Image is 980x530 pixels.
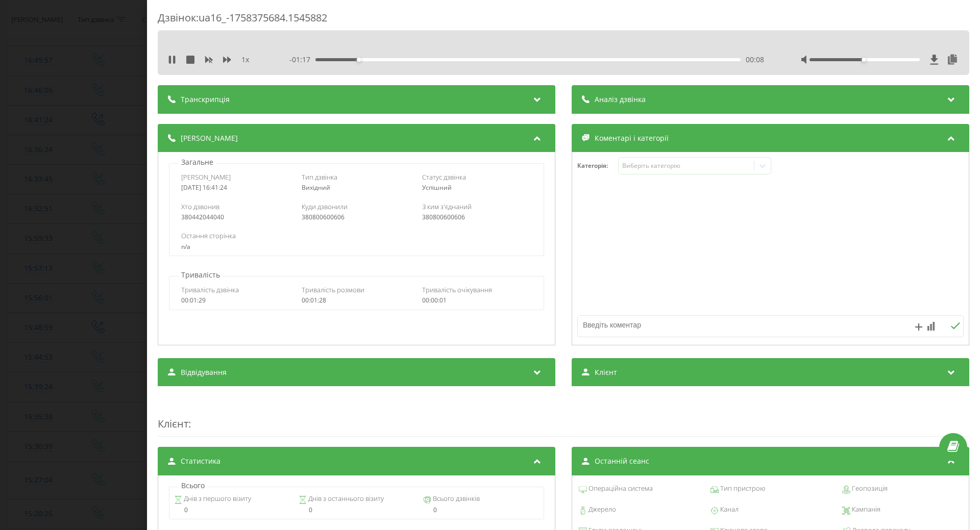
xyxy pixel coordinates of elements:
[422,183,452,192] span: Успішний
[422,214,532,221] div: 380800600606
[181,172,231,182] span: [PERSON_NAME]
[181,133,238,143] span: [PERSON_NAME]
[181,202,219,211] span: Хто дзвонив
[850,504,880,515] span: Кампанія
[595,94,646,105] span: Аналіз дзвінка
[850,484,888,494] span: Геопозиція
[181,214,291,221] div: 380442044040
[179,157,216,167] p: Загальне
[179,270,223,280] p: Тривалість
[357,58,361,62] div: Accessibility label
[302,297,411,304] div: 00:01:28
[307,494,384,504] span: Днів з останнього візиту
[181,94,230,105] span: Транскрипція
[719,484,765,494] span: Тип пристрою
[289,55,315,65] span: - 01:17
[181,456,220,466] span: Статистика
[587,484,653,494] span: Операційна система
[181,285,239,294] span: Тривалість дзвінка
[302,285,364,294] span: Тривалість розмови
[423,507,539,514] div: 0
[746,55,764,65] span: 00:08
[181,231,236,240] span: Остання сторінка
[431,494,480,504] span: Всього дзвінків
[302,202,348,211] span: Куди дзвонили
[577,162,618,169] h4: Категорія :
[299,507,414,514] div: 0
[181,297,291,304] div: 00:01:29
[181,367,227,377] span: Відвідування
[302,183,330,192] span: Вихідний
[241,55,249,65] span: 1 x
[422,202,472,211] span: З ким з'єднаний
[422,297,532,304] div: 00:00:01
[181,243,531,250] div: n/a
[158,417,188,431] span: Клієнт
[587,504,616,515] span: Джерело
[595,456,649,466] span: Останній сеанс
[862,58,866,62] div: Accessibility label
[158,11,969,31] div: Дзвінок : ua16_-1758375684.1545882
[719,504,739,515] span: Канал
[302,172,337,182] span: Тип дзвінка
[302,214,411,221] div: 380800600606
[182,494,251,504] span: Днів з першого візиту
[595,367,617,377] span: Клієнт
[158,396,969,437] div: :
[422,172,466,182] span: Статус дзвінка
[179,481,207,491] p: Всього
[595,133,669,143] span: Коментарі і категорії
[622,162,750,170] div: Виберіть категорію
[181,184,291,191] div: [DATE] 16:41:24
[422,285,492,294] span: Тривалість очікування
[174,507,290,514] div: 0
